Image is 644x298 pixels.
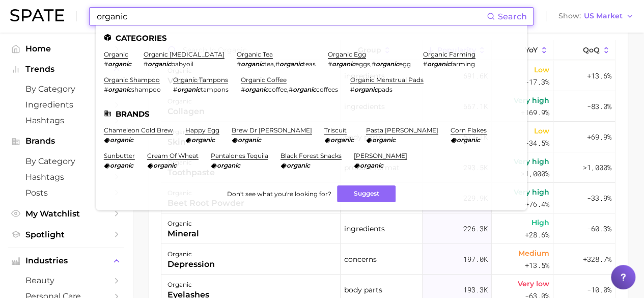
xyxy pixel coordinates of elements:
[583,46,600,54] span: QoQ
[237,50,273,58] a: organic tea
[556,10,636,23] button: ShowUS Market
[372,60,376,68] span: #
[525,76,549,88] span: -17.3%
[525,46,538,54] span: YoY
[376,60,399,68] em: organic
[25,100,107,110] span: Ingredients
[25,172,107,182] span: Hashtags
[463,284,488,296] span: 193.3k
[25,209,107,219] span: My Watchlist
[281,152,342,159] a: black forest snacks
[104,34,519,42] li: Categories
[330,136,354,144] em: organic
[25,188,107,198] span: Posts
[8,185,124,201] a: Posts
[514,94,549,106] span: Very high
[241,86,338,93] div: ,
[279,60,303,68] em: organic
[553,40,615,60] button: QoQ
[173,86,177,93] span: #
[268,86,287,93] span: coffee
[237,60,316,68] div: ,
[344,223,385,235] span: ingredients
[25,65,107,74] span: Trends
[514,155,549,168] span: Very high
[25,230,107,239] span: Spotlight
[104,110,519,118] li: Brands
[161,213,615,244] button: organicmineralingredients226.3kHigh+28.6%-60.3%
[201,86,229,93] span: tampons
[583,162,611,172] span: >1,000%
[303,60,316,68] span: teas
[328,60,332,68] span: #
[148,60,171,68] em: organic
[167,228,199,240] div: mineral
[167,279,209,291] div: organic
[8,81,124,97] a: by Category
[587,284,611,296] span: -10.0%
[131,86,161,93] span: shampoo
[525,259,549,272] span: +13.5%
[457,136,480,144] em: organic
[463,253,488,265] span: 197.0k
[104,60,108,68] span: #
[25,256,107,265] span: Industries
[185,126,219,134] a: happy egg
[245,86,268,93] em: organic
[8,97,124,113] a: Ingredients
[25,84,107,94] span: by Category
[525,137,549,149] span: -34.5%
[587,70,611,82] span: +13.6%
[161,244,615,275] button: organicdepressionconcerns197.0kMedium+13.5%+328.7%
[275,60,279,68] span: #
[518,247,549,259] span: Medium
[167,248,215,260] div: organic
[423,60,427,68] span: #
[518,278,549,290] span: Very low
[463,223,488,235] span: 226.3k
[8,206,124,222] a: My Watchlist
[498,12,527,21] span: Search
[167,258,215,270] div: depression
[144,60,148,68] span: #
[332,60,355,68] em: organic
[191,136,215,144] em: organic
[104,86,108,93] span: #
[108,60,131,68] em: organic
[587,131,611,143] span: +69.9%
[217,161,240,169] em: organic
[104,126,173,134] a: chameleon cold brew
[25,137,107,146] span: Brands
[8,227,124,242] a: Spotlight
[110,161,133,169] em: organic
[354,152,407,159] a: [PERSON_NAME]
[238,136,261,144] em: organic
[337,185,396,202] button: Suggest
[8,41,124,57] a: Home
[521,169,549,178] span: >1,000%
[10,9,64,21] img: SPATE
[104,152,135,159] a: sunbutter
[241,86,245,93] span: #
[104,50,128,58] a: organic
[232,126,312,134] a: brew dr [PERSON_NAME]
[237,60,241,68] span: #
[241,76,287,84] a: organic coffee
[264,60,274,68] span: tea
[293,86,316,93] em: organic
[344,284,382,296] span: body parts
[525,198,549,210] span: +76.4%
[350,86,354,93] span: #
[211,152,268,159] a: pantalones tequila
[104,76,160,84] a: organic shampoo
[521,106,549,119] span: +169.9%
[108,86,131,93] em: organic
[25,44,107,53] span: Home
[354,86,378,93] em: organic
[360,161,383,169] em: organic
[8,113,124,128] a: Hashtags
[587,192,611,204] span: -33.9%
[534,125,549,137] span: Low
[8,133,124,149] button: Brands
[8,62,124,77] button: Trends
